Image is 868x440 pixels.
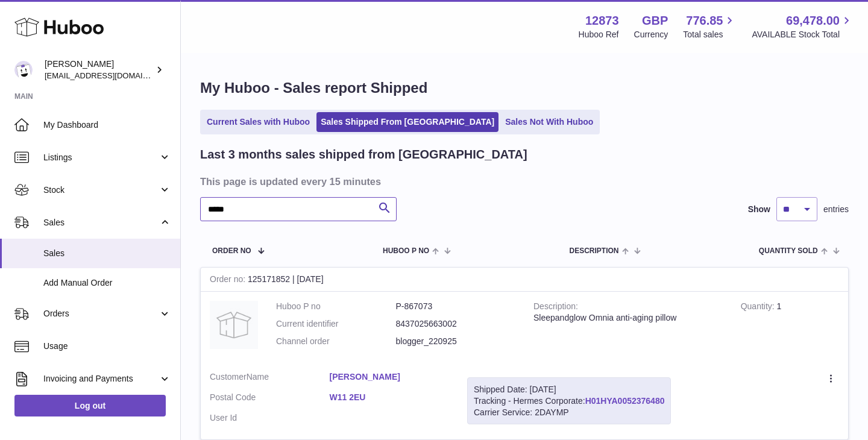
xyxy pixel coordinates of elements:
[741,301,777,314] strong: Quantity
[276,336,396,347] dt: Channel order
[585,396,665,406] a: H01HYA0052376480
[396,336,516,347] dd: blogger_220925
[686,13,723,29] span: 776.85
[14,395,166,416] a: Log out
[683,13,737,40] a: 776.85 Total sales
[210,371,330,386] dt: Name
[200,175,846,188] h3: This page is updated every 15 minutes
[45,71,177,80] span: [EMAIL_ADDRESS][DOMAIN_NAME]
[752,29,854,40] span: AVAILABLE Stock Total
[276,318,396,330] dt: Current identifier
[43,373,159,385] span: Invoicing and Payments
[748,204,770,215] label: Show
[212,247,251,255] span: Order No
[43,119,171,131] span: My Dashboard
[501,112,597,132] a: Sales Not With Huboo
[786,13,840,29] span: 69,478.00
[43,184,159,196] span: Stock
[330,392,450,403] a: W11 2EU
[276,301,396,312] dt: Huboo P no
[210,392,330,406] dt: Postal Code
[210,301,258,349] img: no-photo.jpg
[396,301,516,312] dd: P-867073
[210,372,247,382] span: Customer
[43,277,171,289] span: Add Manual Order
[759,247,818,255] span: Quantity Sold
[732,292,848,362] td: 1
[210,412,330,424] dt: User Id
[45,58,153,81] div: [PERSON_NAME]
[642,13,668,29] strong: GBP
[467,377,671,425] div: Tracking - Hermes Corporate:
[383,247,429,255] span: Huboo P no
[330,371,450,383] a: [PERSON_NAME]
[14,61,33,79] img: tikhon.oleinikov@sleepandglow.com
[316,112,498,132] a: Sales Shipped From [GEOGRAPHIC_DATA]
[43,308,159,319] span: Orders
[533,301,578,314] strong: Description
[579,29,619,40] div: Huboo Ref
[585,13,619,29] strong: 12873
[43,217,159,228] span: Sales
[569,247,618,255] span: Description
[43,152,159,163] span: Listings
[210,274,248,287] strong: Order no
[752,13,854,40] a: 69,478.00 AVAILABLE Stock Total
[200,78,849,98] h1: My Huboo - Sales report Shipped
[200,146,527,163] h2: Last 3 months sales shipped from [GEOGRAPHIC_DATA]
[533,312,723,324] div: Sleepandglow Omnia anti-aging pillow
[396,318,516,330] dd: 8437025663002
[474,407,664,418] div: Carrier Service: 2DAYMP
[203,112,314,132] a: Current Sales with Huboo
[683,29,737,40] span: Total sales
[634,29,668,40] div: Currency
[474,384,664,395] div: Shipped Date: [DATE]
[823,204,849,215] span: entries
[201,268,848,292] div: 125171852 | [DATE]
[43,341,171,352] span: Usage
[43,248,171,259] span: Sales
